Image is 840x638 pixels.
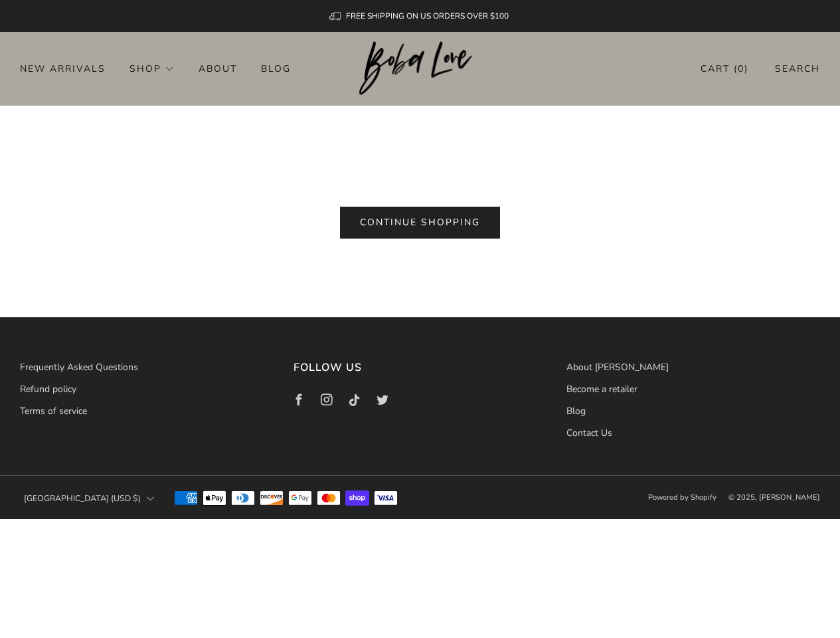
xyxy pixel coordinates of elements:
[701,58,748,80] a: Cart
[20,484,158,513] button: [GEOGRAPHIC_DATA] (USD $)
[20,58,106,79] a: New Arrivals
[346,11,509,21] span: FREE SHIPPING ON US ORDERS OVER $100
[738,62,744,75] items-count: 0
[20,361,138,373] a: Frequently Asked Questions
[728,492,820,502] span: © 2025, [PERSON_NAME]
[261,58,291,79] a: Blog
[199,58,237,79] a: About
[566,383,637,395] a: Become a retailer
[648,492,716,502] a: Powered by Shopify
[566,361,669,373] a: About [PERSON_NAME]
[294,358,547,377] h3: Follow us
[129,58,175,79] a: Shop
[20,405,87,417] a: Terms of service
[20,383,76,395] a: Refund policy
[340,207,500,239] a: Continue shopping
[359,41,481,96] img: Boba Love
[775,58,820,80] a: Search
[359,41,481,96] a: Boba Love
[566,405,586,417] a: Blog
[566,427,612,439] a: Contact Us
